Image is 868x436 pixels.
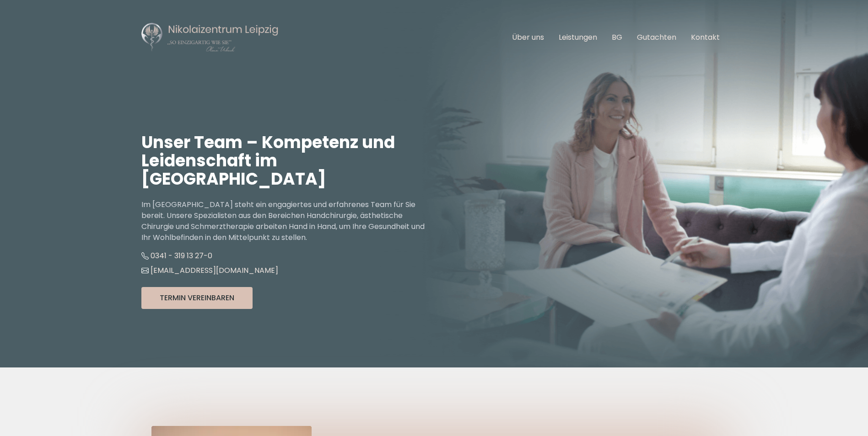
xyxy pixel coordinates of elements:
[691,32,720,43] a: Kontakt
[141,22,279,53] img: Nikolaizentrum Leipzig Logo
[512,32,544,43] a: Über uns
[141,199,434,243] p: Im [GEOGRAPHIC_DATA] steht ein engagiertes und erfahrenes Team für Sie bereit. Unsere Spezialiste...
[637,32,676,43] a: Gutachten
[141,265,278,276] a: [EMAIL_ADDRESS][DOMAIN_NAME]
[141,133,434,188] h1: Unser Team – Kompetenz und Leidenschaft im [GEOGRAPHIC_DATA]
[612,32,622,43] a: BG
[559,32,597,43] a: Leistungen
[141,287,253,309] button: Termin Vereinbaren
[141,250,212,261] a: 0341 - 319 13 27-0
